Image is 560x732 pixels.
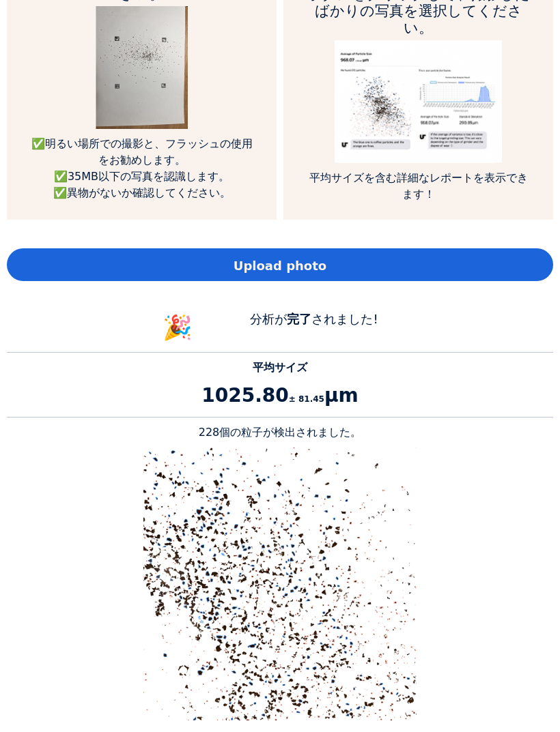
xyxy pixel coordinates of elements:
p: ✅明るい場所での撮影と、フラッシュの使用をお勧めします。 ✅35MB以下の写真を認識します。 ✅異物がないか確認してください。 [27,136,256,201]
img: guide [96,6,188,129]
p: 平均サイズ [7,360,553,376]
b: 完了 [287,312,311,326]
img: alt [143,448,417,720]
p: 平均サイズを含む詳細なレポートを表示できます！ [304,170,533,203]
span: ± 81.45 [289,394,324,404]
p: 1025.80 μm [7,381,553,410]
span: Upload photo [234,257,326,275]
div: 分析が されました! [212,310,417,346]
span: 🎉 [163,314,193,341]
img: guide [335,40,501,163]
p: 228個の粒子が検出されました。 [7,424,553,441]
